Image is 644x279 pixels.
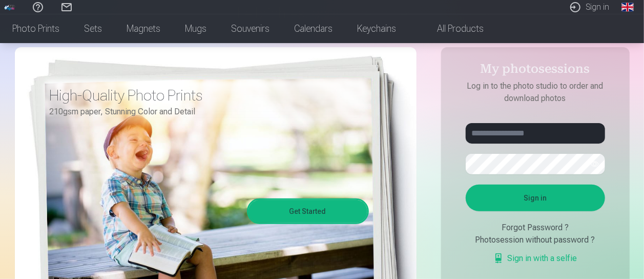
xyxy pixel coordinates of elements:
[466,222,605,234] div: Forgot Password ?
[455,62,615,80] h4: My photosessions
[493,252,577,265] a: Sign in with a selfie
[72,14,114,43] a: Sets
[466,234,605,246] div: Photosession without password ?
[345,14,408,43] a: Keychains
[219,14,282,43] a: Souvenirs
[50,86,361,105] h3: High-Quality Photo Prints
[282,14,345,43] a: Calendars
[455,80,615,105] p: Log in to the photo studio to order and download photos
[4,4,15,10] img: /fa1
[173,14,219,43] a: Mugs
[408,14,496,43] a: All products
[248,200,367,223] a: Get Started
[114,14,173,43] a: Magnets
[466,185,605,211] button: Sign in
[50,105,361,119] p: 210gsm paper, Stunning Color and Detail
